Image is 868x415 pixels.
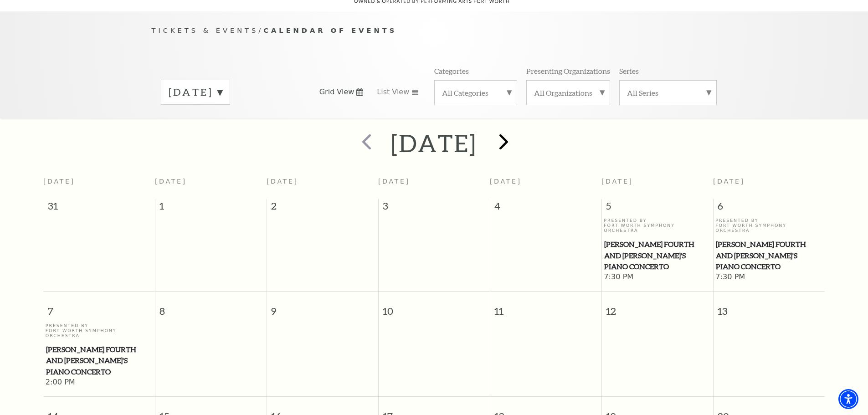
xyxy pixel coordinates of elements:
[601,178,633,185] span: [DATE]
[490,199,601,217] span: 4
[267,178,298,185] span: [DATE]
[43,199,155,217] span: 31
[434,66,469,76] p: Categories
[604,239,710,272] span: [PERSON_NAME] Fourth and [PERSON_NAME]'s Piano Concerto
[379,199,490,217] span: 3
[715,272,822,282] span: 7:30 PM
[838,389,858,409] div: Accessibility Menu
[349,127,382,159] button: prev
[155,292,267,323] span: 8
[714,292,825,323] span: 13
[391,128,477,158] h2: [DATE]
[46,323,153,338] p: Presented By Fort Worth Symphony Orchestra
[169,85,222,99] label: [DATE]
[152,26,259,34] span: Tickets & Events
[319,87,354,97] span: Grid View
[602,292,713,323] span: 12
[43,178,75,185] span: [DATE]
[619,66,639,76] p: Series
[442,88,509,97] label: All Categories
[377,87,409,97] span: List View
[716,239,822,272] span: [PERSON_NAME] Fourth and [PERSON_NAME]'s Piano Concerto
[534,88,602,97] label: All Organizations
[490,178,522,185] span: [DATE]
[152,25,717,36] p: /
[267,199,378,217] span: 2
[43,292,155,323] span: 7
[715,218,822,233] p: Presented By Fort Worth Symphony Orchestra
[486,127,519,159] button: next
[526,66,610,76] p: Presenting Organizations
[602,199,713,217] span: 5
[155,199,267,217] span: 1
[604,218,711,233] p: Presented By Fort Worth Symphony Orchestra
[627,88,709,97] label: All Series
[155,178,187,185] span: [DATE]
[604,272,711,282] span: 7:30 PM
[378,178,410,185] span: [DATE]
[263,26,397,34] span: Calendar of Events
[713,178,745,185] span: [DATE]
[46,344,152,378] span: [PERSON_NAME] Fourth and [PERSON_NAME]'s Piano Concerto
[714,199,825,217] span: 6
[46,378,153,388] span: 2:00 PM
[267,292,378,323] span: 9
[490,292,601,323] span: 11
[379,292,490,323] span: 10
